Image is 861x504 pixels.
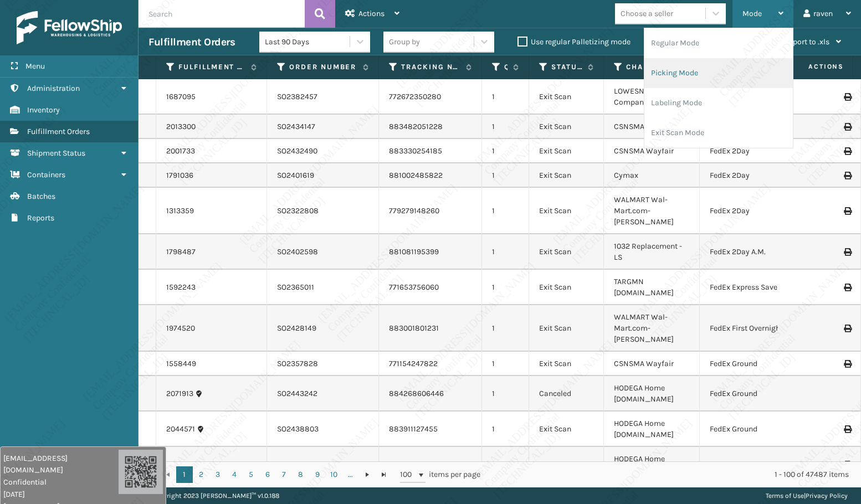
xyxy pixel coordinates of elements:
[401,62,460,72] label: Tracking Number
[644,28,793,58] li: Regular Mode
[604,376,700,412] td: HODEGA Home [DOMAIN_NAME]
[267,79,379,115] td: SO2382457
[482,376,529,412] td: 1
[376,466,392,483] a: Go to the last page
[267,352,379,376] td: SO2357828
[529,163,604,188] td: Exit Scan
[267,447,379,482] td: SO2438424
[604,79,700,115] td: LOWESNC Lowes Companies Inc
[389,122,443,131] a: 883482051228
[342,466,359,483] a: ...
[166,388,193,399] a: 2071913
[604,447,700,482] td: HODEGA Home [DOMAIN_NAME]
[806,492,848,500] a: Privacy Policy
[209,466,226,483] a: 3
[166,282,196,293] a: 1592243
[27,105,60,115] span: Inventory
[389,92,441,101] a: 772672350280
[389,171,443,180] a: 881002485822
[363,470,372,479] span: Go to the next page
[644,118,793,148] li: Exit Scan Mode
[27,192,55,201] span: Batches
[604,412,700,447] td: HODEGA Home [DOMAIN_NAME]
[785,37,829,47] span: Export to .xls
[267,376,379,412] td: SO2443242
[267,188,379,234] td: SO2322808
[844,284,850,291] i: Print Label
[193,466,209,483] a: 2
[700,139,806,163] td: FedEx 2Day
[482,305,529,352] td: 1
[844,425,850,433] i: Print Label
[604,139,700,163] td: CSNSMA Wayfair
[844,325,850,332] i: Print Label
[178,62,245,72] label: Fulfillment Order Id
[267,139,379,163] td: SO2432490
[700,163,806,188] td: FedEx 2Day
[148,35,235,49] h3: Fulfillment Orders
[766,492,804,500] a: Terms of Use
[267,270,379,305] td: SO2365011
[844,461,850,469] i: Print Label
[3,452,119,476] span: [EMAIL_ADDRESS][DOMAIN_NAME]
[259,466,276,483] a: 6
[504,62,508,72] label: Quantity
[604,352,700,376] td: CSNSMA Wayfair
[3,488,119,500] span: [DATE]
[309,466,326,483] a: 9
[267,305,379,352] td: SO2428149
[529,79,604,115] td: Exit Scan
[27,84,80,93] span: Administration
[742,9,762,18] span: Mode
[700,305,806,352] td: FedEx First Overnight
[482,447,529,482] td: 1
[25,61,45,71] span: Menu
[3,476,119,488] span: Confidential
[267,412,379,447] td: SO2438803
[267,163,379,188] td: SO2401619
[529,376,604,412] td: Canceled
[27,127,90,136] span: Fulfillment Orders
[400,469,417,480] span: 100
[482,139,529,163] td: 1
[27,213,54,223] span: Reports
[529,412,604,447] td: Exit Scan
[359,466,376,483] a: Go to the next page
[529,447,604,482] td: Exit Scan
[389,460,441,469] a: 883872792146
[604,115,700,139] td: CSNSMA Wayfair
[166,358,196,369] a: 1558449
[517,37,631,47] label: Use regular Palletizing mode
[166,91,196,102] a: 1687095
[644,58,793,88] li: Picking Mode
[700,376,806,412] td: FedEx Ground
[276,466,293,483] a: 7
[844,123,850,131] i: Print Label
[152,487,279,504] p: Copyright 2023 [PERSON_NAME]™ v 1.0.188
[166,459,198,470] a: 2042248
[326,466,342,483] a: 10
[17,11,122,44] img: logo
[844,172,850,179] i: Print Label
[166,205,194,217] a: 1313359
[166,424,195,435] a: 2044571
[700,270,806,305] td: FedEx Express Saver
[482,115,529,139] td: 1
[166,121,196,132] a: 2013300
[700,412,806,447] td: FedEx Ground
[844,248,850,256] i: Print Label
[389,359,438,368] a: 771154247822
[482,163,529,188] td: 1
[482,412,529,447] td: 1
[289,62,357,72] label: Order Number
[176,466,193,483] a: 1
[529,115,604,139] td: Exit Scan
[389,282,439,292] a: 771653756060
[482,270,529,305] td: 1
[529,188,604,234] td: Exit Scan
[226,466,243,483] a: 4
[482,188,529,234] td: 1
[644,88,793,118] li: Labeling Mode
[496,469,849,480] div: 1 - 100 of 47487 items
[166,170,193,181] a: 1791036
